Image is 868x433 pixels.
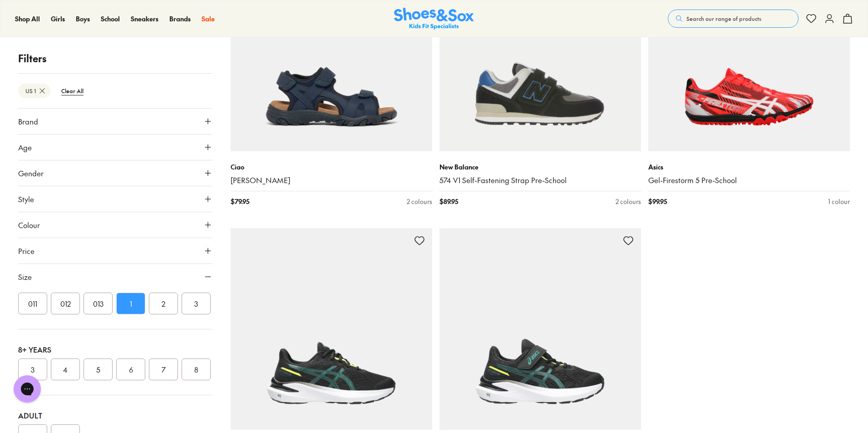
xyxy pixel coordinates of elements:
p: Ciao [231,162,432,172]
span: Search our range of products [686,15,761,23]
button: 013 [84,293,113,314]
span: Price [18,245,35,256]
iframe: Gorgias live chat messenger [9,372,45,406]
span: $ 99.95 [648,197,667,206]
button: Search our range of products [668,10,799,28]
span: Style [18,194,34,204]
a: Shoes & Sox [394,8,474,30]
span: Age [18,142,32,153]
button: 7 [149,358,178,380]
div: 8+ Years [18,344,212,355]
button: 012 [51,293,80,314]
button: 4 [51,358,80,380]
span: $ 79.95 [231,197,249,206]
a: Boys [76,14,90,24]
button: Style [18,186,212,212]
span: Colour [18,219,40,230]
a: [PERSON_NAME] [231,175,432,185]
div: 2 colours [407,197,432,206]
div: Adult [18,410,212,421]
a: 574 V1 Self-Fastening Strap Pre-School [439,175,641,185]
div: 1 colour [828,197,850,206]
button: Gender [18,160,212,186]
button: 5 [84,358,113,380]
a: Sale [202,14,215,24]
button: Price [18,238,212,264]
button: Size [18,264,212,289]
span: $ 89.95 [439,197,458,206]
button: 8 [182,358,211,380]
button: 3 [18,358,47,380]
a: School [101,14,120,24]
a: Girls [51,14,65,24]
p: New Balance [439,162,641,172]
a: Gel-Firestorm 5 Pre-School [648,175,850,185]
button: 6 [116,358,145,380]
button: 2 [149,293,178,314]
span: Gender [18,168,44,179]
div: 2 colours [616,197,641,206]
btn: Clear All [54,83,91,99]
button: 011 [18,293,47,314]
button: 1 [116,293,145,314]
img: SNS_Logo_Responsive.svg [394,8,474,30]
button: Age [18,134,212,160]
p: Filters [18,51,212,66]
span: Size [18,271,32,282]
btn: US 1 [18,84,50,98]
a: Sneakers [131,14,158,24]
button: Colour [18,212,212,238]
span: Brand [18,116,38,127]
a: Brands [169,14,191,24]
button: 3 [182,293,211,314]
a: Shop All [15,14,40,24]
button: Brand [18,109,212,134]
p: Asics [648,162,850,172]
